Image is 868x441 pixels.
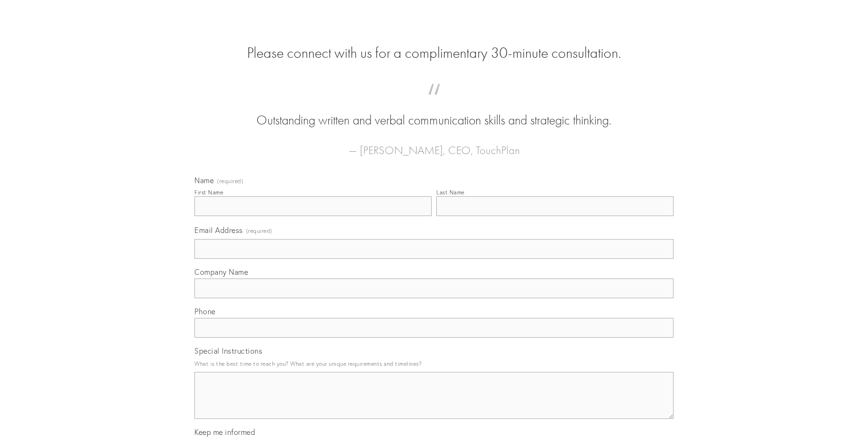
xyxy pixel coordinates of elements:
p: What is the best time to reach you? What are your unique requirements and timelines? [194,357,674,370]
span: (required) [217,178,243,184]
blockquote: Outstanding written and verbal communication skills and strategic thinking. [209,93,659,130]
span: Special Instructions [194,346,262,356]
figcaption: — [PERSON_NAME], CEO, TouchPlan [209,130,659,160]
div: Last Name [436,189,465,196]
h2: Please connect with us for a complimentary 30-minute consultation. [194,44,674,62]
span: “ [209,93,659,111]
span: Phone [194,307,216,316]
div: First Name [194,189,223,196]
span: (required) [246,224,272,237]
span: Email Address [194,225,243,235]
span: Name [194,176,214,185]
span: Company Name [194,267,248,277]
span: Keep me informed [194,427,255,437]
